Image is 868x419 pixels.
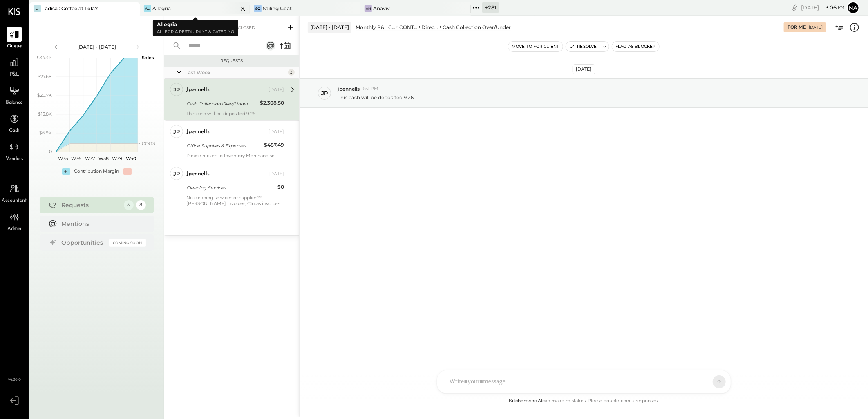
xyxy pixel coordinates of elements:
div: Monthly P&L Comparison [356,24,395,31]
div: No cleaning services or supplies?? [PERSON_NAME] invoices, CIntas invoices [186,195,284,206]
button: Na [847,1,860,14]
div: For Me [787,24,806,31]
div: [DATE] [268,129,284,135]
button: Move to for client [508,42,563,51]
div: jp [173,128,180,136]
div: L: [34,5,41,12]
text: $13.8K [38,111,52,117]
div: [DATE] [268,171,284,177]
text: Sales [142,55,154,60]
div: Coming Soon [109,239,146,247]
div: [DATE] [809,25,823,30]
div: $2,308.50 [260,99,284,107]
span: Admin [7,225,21,233]
div: Direct Operating Expenses [422,24,438,31]
div: Allegria [152,5,171,12]
a: Admin [0,209,28,233]
div: Sailing Goat [263,5,292,12]
text: W37 [85,156,95,161]
div: [DATE] - [DATE] [62,43,132,50]
b: Allegria [157,21,177,27]
div: + [62,168,70,175]
div: - [123,168,132,175]
div: [DATE] [801,4,845,11]
span: Queue [7,43,22,50]
span: 9:51 PM [362,86,378,92]
div: Ladisa : Coffee at Lola's [42,5,98,12]
p: This cash will be deposited 9.26 [338,94,414,101]
div: Cleaning Services [186,184,275,192]
div: Anaviv [373,5,390,12]
text: $34.4K [37,55,52,60]
div: Closed [234,24,259,32]
text: W38 [98,156,109,161]
span: Cash [9,127,20,135]
text: 0 [49,149,52,154]
div: Opportunities [62,238,105,247]
a: Queue [0,27,28,50]
span: jpennells [338,85,360,92]
div: Please reclass to Inventory Merchandise [186,153,284,158]
div: Requests [168,58,295,64]
div: jp [173,86,180,94]
text: COGS [142,140,155,146]
div: jpennells [186,170,210,178]
div: 3 [288,69,295,76]
a: Balance [0,83,28,107]
div: jpennells [186,86,210,94]
button: Resolve [566,42,600,51]
div: [DATE] [573,64,595,74]
text: $27.6K [38,74,52,79]
div: Last Week [185,69,286,76]
div: jp [321,89,328,97]
p: Allegria Restaurant & Catering [157,29,234,36]
div: copy link [791,3,799,12]
div: Contribution Margin [74,168,119,175]
text: W35 [58,156,67,161]
div: Office Supplies & Expenses [186,142,262,150]
a: Vendors [0,139,28,163]
div: Cash Collection Over/Under [186,100,257,108]
a: Accountant [0,181,28,205]
button: Flag as Blocker [612,42,659,51]
text: $20.7K [37,92,52,98]
div: This cash will be deposited 9.26 [186,111,284,116]
div: SG [254,5,262,12]
div: Al [144,5,151,12]
span: P&L [10,71,19,78]
a: Cash [0,111,28,135]
div: jpennells [186,128,210,136]
span: Vendors [6,156,23,163]
div: An [365,5,372,12]
div: $487.49 [264,141,284,149]
div: [DATE] [268,87,284,93]
div: [DATE] - [DATE] [308,22,351,32]
div: $0 [277,183,284,191]
a: P&L [0,55,28,78]
div: CONTROLLABLE EXPENSES [399,24,417,31]
text: W40 [125,156,136,161]
div: + 281 [482,2,499,13]
text: W39 [112,156,122,161]
text: $6.9K [39,130,52,136]
div: 3 [124,200,134,210]
div: jp [173,170,180,178]
div: Mentions [62,220,142,228]
span: Accountant [2,197,27,205]
div: 8 [136,200,146,210]
div: Requests [62,201,120,209]
div: Cash Collection Over/Under [443,24,511,31]
span: Balance [6,99,23,107]
text: W36 [71,156,81,161]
